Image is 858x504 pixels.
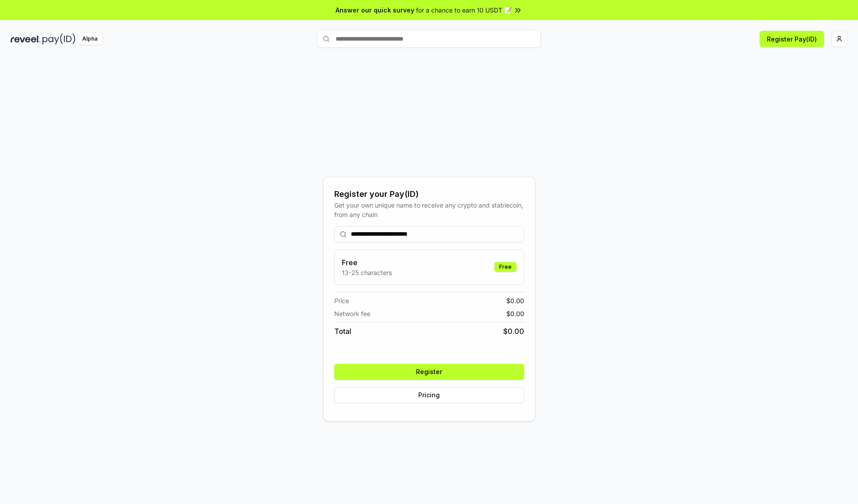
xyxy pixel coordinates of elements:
[334,200,524,219] div: Get your own unique name to receive any crypto and stablecoin, from any chain
[334,309,370,318] span: Network fee
[494,262,517,272] div: Free
[503,326,524,337] span: $ 0.00
[11,33,41,45] img: reveel_dark
[342,268,392,277] p: 13-25 characters
[416,5,512,15] span: for a chance to earn 10 USDT 📝
[334,387,524,403] button: Pricing
[77,33,102,45] div: Alpha
[42,33,76,45] img: pay_id
[334,326,351,337] span: Total
[506,296,524,305] span: $ 0.00
[342,257,392,268] h3: Free
[506,309,524,318] span: $ 0.00
[336,5,414,15] span: Answer our quick survey
[760,31,824,47] button: Register Pay(ID)
[334,296,349,305] span: Price
[334,364,524,380] button: Register
[334,188,524,200] div: Register your Pay(ID)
